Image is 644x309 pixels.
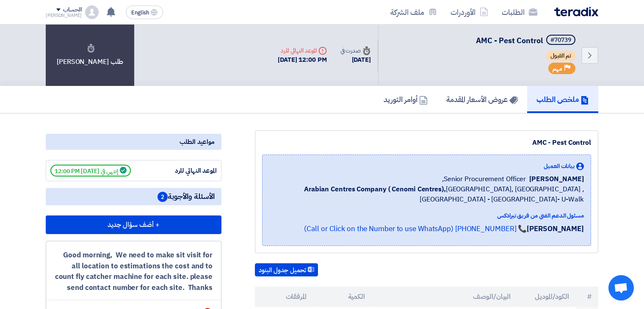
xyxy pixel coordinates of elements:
div: Good morning, We need to make sit visit for all location to estimations the cost and to count fly... [55,250,213,293]
button: + أضف سؤال جديد [46,215,221,234]
a: 📞 [PHONE_NUMBER] (Call or Click on the Number to use WhatsApp) [304,223,527,234]
th: الكود/الموديل [517,287,576,307]
span: مهم [553,65,562,73]
span: تم القبول [546,51,575,61]
a: عروض الأسعار المقدمة [437,86,527,113]
div: صدرت في [340,46,371,55]
span: الأسئلة والأجوبة [158,191,215,202]
div: [DATE] [340,55,371,65]
div: #70739 [550,37,571,43]
span: [GEOGRAPHIC_DATA], [GEOGRAPHIC_DATA] ,[GEOGRAPHIC_DATA] - [GEOGRAPHIC_DATA]- U-Walk [269,184,584,204]
th: الكمية [313,287,372,307]
h5: أوامر التوريد [384,94,428,104]
div: الحساب [63,6,81,14]
th: البيان/الوصف [372,287,518,307]
a: ملخص الطلب [527,86,598,113]
h5: AMC - Pest Control [476,35,577,47]
span: AMC - Pest Control [476,35,543,46]
span: 2 [158,192,168,202]
a: Open chat [608,275,634,301]
div: مواعيد الطلب [46,134,221,150]
a: أوامر التوريد [374,86,437,113]
h5: ملخص الطلب [536,94,589,104]
div: الموعد النهائي للرد [153,166,217,176]
a: ملف الشركة [384,2,444,22]
div: [DATE] 12:00 PM [278,55,327,65]
strong: [PERSON_NAME] [527,223,584,234]
div: [PERSON_NAME] [46,13,82,18]
span: إنتهي في [DATE] 12:00 PM [50,165,131,177]
span: English [131,10,149,16]
a: الطلبات [495,2,544,22]
th: # [576,287,598,307]
div: AMC - Pest Control [262,138,591,148]
span: [PERSON_NAME] [529,174,584,184]
div: طلب [PERSON_NAME] [46,25,134,86]
div: الموعد النهائي للرد [278,46,327,55]
div: مسئول الدعم الفني من فريق تيرادكس [269,211,584,220]
img: profile_test.png [85,6,99,19]
b: Arabian Centres Company ( Cenomi Centres), [304,184,446,194]
th: المرفقات [255,287,313,307]
button: تحميل جدول البنود [255,263,318,277]
h5: عروض الأسعار المقدمة [446,94,518,104]
span: بيانات العميل [544,162,575,171]
img: Teradix logo [554,7,598,17]
button: English [126,6,163,19]
a: الأوردرات [444,2,495,22]
span: Senior Procurement Officer, [442,174,526,184]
